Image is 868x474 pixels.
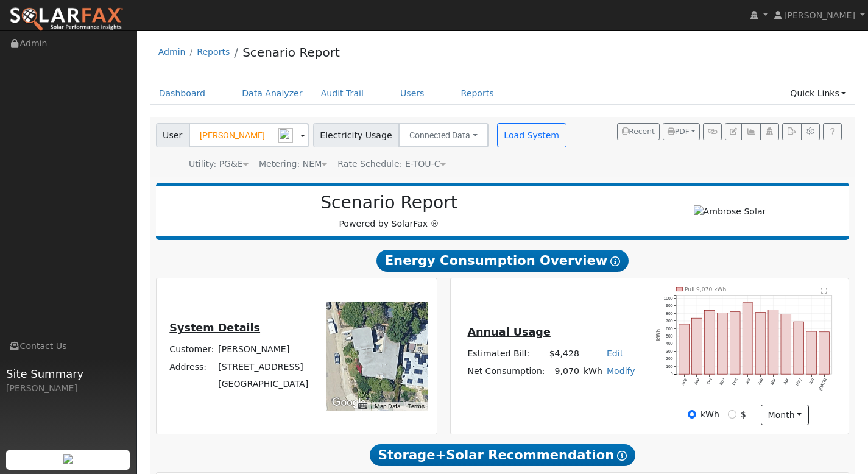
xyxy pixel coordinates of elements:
[806,331,817,374] rect: onclick=""
[770,377,777,386] text: Mar
[313,123,399,147] span: Electricity Usage
[781,314,791,375] rect: onclick=""
[741,123,760,140] button: Multi-Series Graph
[169,322,260,334] u: System Details
[607,366,635,376] a: Modify
[329,395,369,411] img: Google
[408,403,425,409] a: Terms
[6,366,130,382] span: Site Summary
[656,328,662,341] text: kWh
[375,402,400,411] button: Map Data
[666,364,673,369] text: 100
[823,123,842,140] a: Help Link
[744,377,751,385] text: Jan
[666,356,673,361] text: 200
[666,311,673,316] text: 800
[671,372,673,376] text: 0
[376,250,629,272] span: Energy Consumption Overview
[703,123,722,140] button: Generate Report Link
[370,444,635,466] span: Storage+Solar Recommendation
[391,82,434,105] a: Users
[688,410,696,419] input: kWh
[782,123,801,140] button: Export Interval Data
[666,319,673,323] text: 700
[719,377,726,386] text: Nov
[156,123,189,147] span: User
[725,123,742,140] button: Edit User
[700,408,719,421] label: kWh
[158,47,186,57] a: Admin
[755,313,766,375] rect: onclick=""
[693,377,700,386] text: Sep
[801,123,820,140] button: Settings
[465,345,547,363] td: Estimated Bill:
[233,82,312,105] a: Data Analyzer
[808,377,815,385] text: Jun
[216,341,311,358] td: [PERSON_NAME]
[358,402,367,411] button: Keyboard shortcuts
[197,47,230,57] a: Reports
[685,286,727,292] text: Pull 9,070 kWh
[795,377,803,386] text: May
[794,322,804,374] rect: onclick=""
[189,123,309,147] input: Select a User
[465,363,547,380] td: Net Consumption:
[63,454,73,464] img: retrieve
[732,377,739,386] text: Dec
[694,205,766,218] img: Ambrose Solar
[664,296,673,300] text: 1000
[761,405,809,425] button: month
[168,358,216,375] td: Address:
[278,128,293,143] img: npw-badge-icon-locked.svg
[692,318,702,374] rect: onclick=""
[162,193,616,230] div: Powered by SolarFax ®
[668,127,690,136] span: PDF
[663,123,700,140] button: PDF
[259,158,327,171] div: Metering: NEM
[168,193,610,213] h2: Scenario Report
[467,326,550,338] u: Annual Usage
[705,311,715,375] rect: onclick=""
[150,82,215,105] a: Dashboard
[617,123,660,140] button: Recent
[6,382,130,395] div: [PERSON_NAME]
[666,327,673,331] text: 600
[666,342,673,346] text: 400
[581,363,604,380] td: kWh
[610,256,620,266] i: Show Help
[819,332,830,374] rect: onclick=""
[398,123,489,147] button: Connected Data
[783,377,790,386] text: Apr
[168,341,216,358] td: Customer:
[242,45,340,60] a: Scenario Report
[189,158,249,171] div: Utility: PG&E
[607,348,623,358] a: Edit
[680,377,688,386] text: Aug
[312,82,373,105] a: Audit Trail
[547,363,581,380] td: 9,070
[821,287,827,294] text: 
[547,345,581,363] td: $4,428
[728,410,736,419] input: $
[337,159,445,169] span: Alias: HETOUC
[497,123,566,147] button: Load System
[730,312,741,375] rect: onclick=""
[216,375,311,392] td: [GEOGRAPHIC_DATA]
[9,7,124,32] img: SolarFax
[760,123,779,140] button: Login As
[679,324,690,374] rect: onclick=""
[216,358,311,375] td: [STREET_ADDRESS]
[617,451,627,461] i: Show Help
[706,377,713,385] text: Oct
[818,377,828,391] text: [DATE]
[768,310,778,375] rect: onclick=""
[666,303,673,308] text: 900
[741,408,746,421] label: $
[718,313,728,375] rect: onclick=""
[784,10,855,20] span: [PERSON_NAME]
[743,303,753,374] rect: onclick=""
[666,349,673,353] text: 300
[781,82,855,105] a: Quick Links
[757,377,764,386] text: Feb
[666,334,673,338] text: 500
